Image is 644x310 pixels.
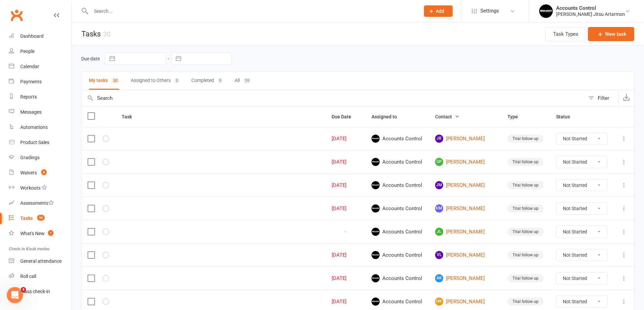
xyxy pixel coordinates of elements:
span: 1 [48,230,53,236]
span: Accounts Control [372,251,423,259]
div: General attendance [20,258,62,264]
div: [DATE] [332,159,359,165]
a: General attendance kiosk mode [9,254,71,269]
a: Dashboard [9,29,71,44]
a: Messages [9,105,71,120]
span: Type [507,114,525,119]
button: Task [122,113,139,121]
a: Gradings [9,150,71,165]
img: Accounts Control [372,228,380,236]
div: Trial follow up [507,181,544,189]
a: Roll call [9,269,71,284]
div: [DATE] [332,252,359,258]
img: Accounts Control [372,251,380,259]
span: Status [556,114,577,119]
span: Accounts Control [372,228,423,236]
a: GP[PERSON_NAME] [435,158,495,166]
div: Trial follow up [507,298,544,306]
div: Trial follow up [507,274,544,282]
span: HK [435,298,443,306]
a: What's New1 [9,226,71,241]
div: Messages [20,109,42,115]
div: Class check-in [20,289,50,294]
a: Clubworx [8,7,25,24]
div: [DATE] [332,182,359,188]
span: 4 [21,287,26,292]
div: Workouts [20,185,41,191]
span: Accounts Control [372,135,423,143]
div: 0 [174,78,180,84]
div: [DATE] [332,206,359,212]
img: Accounts Control [372,274,380,282]
button: Add [424,5,453,17]
label: Due date [81,56,100,61]
span: Assigned to [372,114,404,119]
img: Accounts Control [372,181,380,189]
button: My tasks30 [89,72,119,90]
img: thumb_image1701918351.png [539,4,553,18]
div: Roll call [20,274,36,279]
div: 39 [243,78,251,84]
span: Contact [435,114,459,119]
div: Product Sales [20,140,49,145]
div: 30 [103,30,111,38]
span: JL [435,228,443,236]
div: Gradings [20,155,40,160]
span: Accounts Control [372,181,423,189]
a: JM[PERSON_NAME] [435,181,495,189]
div: 9 [217,78,223,84]
a: JL[PERSON_NAME] [435,228,495,236]
a: Product Sales [9,135,71,150]
div: - [332,229,359,235]
span: GP [435,158,443,166]
span: Accounts Control [372,298,423,306]
button: Status [556,113,577,121]
img: Accounts Control [372,135,380,143]
span: Accounts Control [372,204,423,213]
span: Accounts Control [372,274,423,282]
a: Workouts [9,180,71,196]
span: 8 [41,169,47,175]
span: Add [436,8,444,14]
a: AK[PERSON_NAME] [435,274,495,282]
a: Automations [9,120,71,135]
button: New task [588,27,634,41]
div: Reports [20,94,37,100]
div: Accounts Control [556,5,625,11]
div: Payments [20,79,42,84]
span: VL [435,251,443,259]
div: Automations [20,124,48,130]
div: [DATE] [332,136,359,142]
input: Search... [89,6,415,16]
span: Due Date [332,114,359,119]
img: Accounts Control [372,204,380,213]
a: Tasks 30 [9,211,71,226]
div: [DATE] [332,299,359,305]
button: All39 [235,72,251,90]
a: KM[PERSON_NAME] [435,204,495,213]
span: JR [435,135,443,143]
span: KM [435,204,443,213]
span: AK [435,274,443,282]
h1: Tasks [72,22,111,46]
a: JR[PERSON_NAME] [435,135,495,143]
div: Dashboard [20,33,44,39]
img: Accounts Control [372,158,380,166]
button: Type [507,113,525,121]
iframe: Intercom live chat [7,287,23,303]
a: VL[PERSON_NAME] [435,251,495,259]
div: Waivers [20,170,37,175]
button: Contact [435,113,459,121]
div: [PERSON_NAME] Jitsu Artarmon [556,11,625,17]
div: Calendar [20,64,39,69]
div: Tasks [20,216,33,221]
button: Due Date [332,113,359,121]
a: HK[PERSON_NAME] [435,298,495,306]
div: What's New [20,231,45,236]
div: 30 [111,78,119,84]
div: Trial follow up [507,135,544,143]
div: Trial follow up [507,204,544,213]
input: Search [81,90,585,106]
div: Trial follow up [507,251,544,259]
span: JM [435,181,443,189]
